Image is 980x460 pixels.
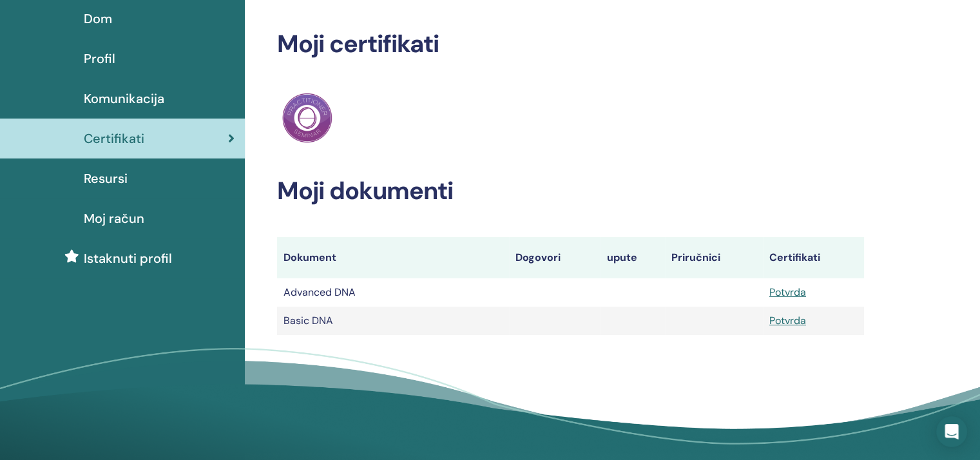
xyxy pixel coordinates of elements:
[763,237,864,278] th: Certifikati
[277,30,864,59] h2: Moji certifikati
[282,93,332,143] img: Practitioner
[769,314,806,327] a: Potvrda
[84,129,144,148] span: Certifikati
[769,285,806,299] a: Potvrda
[277,278,509,307] td: Advanced DNA
[84,9,112,28] span: Dom
[84,89,164,108] span: Komunikacija
[277,177,864,206] h2: Moji dokumenti
[277,307,509,335] td: Basic DNA
[84,249,172,268] span: Istaknuti profil
[936,416,967,447] div: Open Intercom Messenger
[600,237,665,278] th: upute
[84,169,128,188] span: Resursi
[277,237,509,278] th: Dokument
[84,49,115,68] span: Profil
[509,237,600,278] th: Dogovori
[84,209,144,228] span: Moj račun
[665,237,763,278] th: Priručnici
